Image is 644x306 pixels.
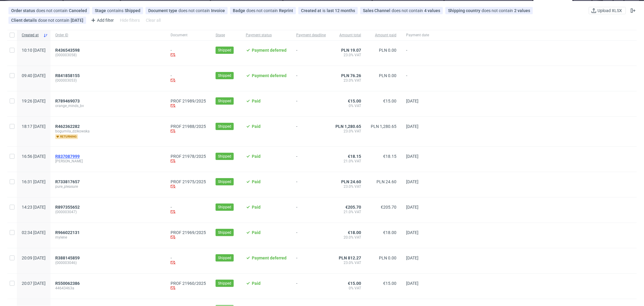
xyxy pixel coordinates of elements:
span: 09:40 [DATE] [22,73,46,78]
div: 2 values [514,8,530,13]
span: bogumila_dzikowska [55,129,161,134]
span: dose not contain [38,18,71,23]
span: €15.00 [383,99,396,103]
span: - [406,48,429,58]
span: - [296,73,326,84]
span: €205.70 [345,205,361,210]
a: R841858155 [55,73,81,78]
span: Payment deadline [296,33,326,38]
span: Shipped [218,98,231,104]
span: PLN 76.26 [341,73,361,78]
a: R436543598 [55,48,81,53]
span: [DATE] [406,124,418,129]
button: Upload XLSX [589,7,626,14]
a: R789469073 [55,99,81,103]
span: Shipped [218,230,231,235]
span: - [296,179,326,190]
span: R966022131 [55,230,80,235]
div: Clear all [145,16,162,24]
span: Created at [22,33,41,38]
span: - [296,205,326,215]
span: R462362282 [55,124,80,129]
a: R462362282 [55,124,81,129]
span: R897355652 [55,205,80,210]
span: PLN 19.07 [341,48,361,53]
span: (000003047) [55,210,161,214]
span: Document type [148,8,178,13]
span: does not contain [482,8,514,13]
span: €15.00 [348,99,361,103]
span: - [296,99,326,109]
span: Shipped [218,204,231,210]
span: R789469073 [55,99,80,103]
span: does not contain [246,8,279,13]
span: 18:17 [DATE] [22,124,46,129]
span: (000003053) [55,78,161,83]
div: last 12 months [327,8,355,13]
span: 23.0% VAT [335,260,361,265]
span: 23.0% VAT [335,184,361,189]
span: Document [171,33,206,38]
span: - [296,230,326,241]
span: Paid [252,281,261,286]
span: R550062386 [55,281,80,286]
span: PLN 1,280.65 [371,124,396,129]
a: R733817657 [55,179,81,184]
span: 19:26 [DATE] [22,99,46,103]
a: PROF 21960/2025 [171,281,206,286]
span: R837087999 [55,154,80,159]
span: - [296,154,326,164]
span: 23.0% VAT [335,53,361,57]
a: R550062386 [55,281,81,286]
span: Created at [301,8,322,13]
span: €18.00 [348,230,361,235]
span: Shipped [218,124,231,129]
span: Payment deferred [252,256,287,260]
span: Shipped [218,73,231,78]
span: €18.00 [383,230,396,235]
span: mylene [55,235,161,240]
span: Payment deferred [252,48,287,53]
span: Paid [252,230,261,235]
a: PROF 21975/2025 [171,179,206,184]
span: - [296,124,326,139]
span: Stage [216,33,236,38]
span: Payment date [406,33,429,38]
span: 23.0% VAT [335,78,361,83]
span: Stage [95,8,107,13]
span: PLN 0.00 [379,48,396,53]
span: 0% VAT [335,103,361,108]
span: - [296,281,326,291]
span: PLN 0.00 [379,73,396,78]
span: €15.00 [348,281,361,286]
span: Payment status [246,33,287,38]
span: Upload XLSX [596,8,623,13]
span: does not contain [178,8,211,13]
span: [DATE] [406,281,418,286]
span: Paid [252,154,261,159]
span: [DATE] [406,154,418,159]
span: [DATE] [406,256,418,260]
span: R841858155 [55,73,80,78]
div: Add filter [88,15,115,25]
a: PROF 21969/2025 [171,230,206,235]
span: Payment deferred [252,73,287,78]
span: Shipped [218,255,231,261]
span: [DATE] [406,179,418,184]
span: 44643463a [55,286,161,291]
span: is [322,8,327,13]
div: Shipped [125,8,140,13]
span: Paid [252,124,261,129]
span: Shipped [218,47,231,53]
div: [DATE] [71,18,83,23]
span: €205.70 [381,205,396,210]
span: €18.15 [383,154,396,159]
span: Sales Channel [363,8,392,13]
div: Hide filters [119,16,141,24]
span: R388145859 [55,256,80,260]
span: - [296,256,326,266]
span: PLN 24.60 [341,179,361,184]
a: R388145859 [55,256,81,260]
span: Paid [252,205,261,210]
span: Amount total [335,33,361,38]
